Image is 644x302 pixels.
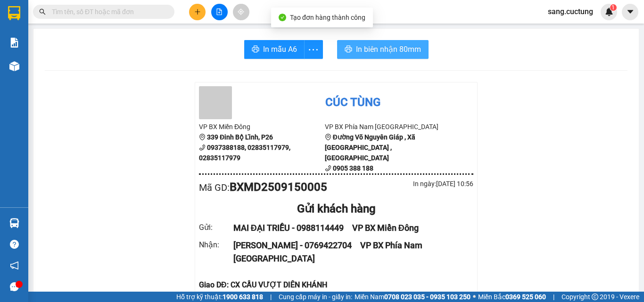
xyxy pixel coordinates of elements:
[5,5,137,23] li: Cúc Tùng
[356,43,421,55] span: In biên nhận 80mm
[65,40,125,71] li: VP BX Phía Nam [GEOGRAPHIC_DATA]
[325,134,331,140] span: environment
[10,240,19,249] span: question-circle
[233,239,462,266] div: [PERSON_NAME] - 0769422704 VP BX Phía Nam [GEOGRAPHIC_DATA]
[610,4,617,11] sup: 1
[8,6,20,20] img: logo-vxr
[622,4,638,20] button: caret-down
[216,8,223,15] span: file-add
[10,282,19,291] span: message
[305,44,322,56] span: more
[199,239,233,251] div: Nhận :
[473,295,476,299] span: ⚪️
[355,292,471,302] span: Miền Nam
[505,293,546,301] strong: 0369 525 060
[270,292,272,302] span: |
[211,4,228,20] button: file-add
[207,133,273,141] b: 339 Đinh Bộ Lĩnh, P26
[325,94,380,112] div: Cúc Tùng
[325,122,451,132] li: VP BX Phía Nam [GEOGRAPHIC_DATA]
[5,40,65,50] li: VP BX Miền Đông
[325,165,331,171] span: phone
[279,292,352,302] span: Cung cấp máy in - giấy in:
[223,293,263,301] strong: 1900 633 818
[5,52,50,70] b: 339 Đinh Bộ Lĩnh, P26
[252,45,259,54] span: printer
[199,144,206,151] span: phone
[384,293,471,301] strong: 0708 023 035 - 0935 103 250
[325,133,415,162] b: Đường Võ Nguyên Giáp , Xã [GEOGRAPHIC_DATA] , [GEOGRAPHIC_DATA]
[189,4,206,20] button: plus
[304,40,323,59] button: more
[10,261,19,270] span: notification
[233,221,462,235] div: MAI ĐẠI TRIỀU - 0988114449 VP BX Miền Đông
[176,292,263,302] span: Hỗ trợ kỹ thuật:
[244,40,305,59] button: printerIn mẫu A6
[199,221,233,233] div: Gửi :
[199,134,206,140] span: environment
[5,52,11,59] span: environment
[238,8,244,15] span: aim
[336,179,473,189] div: In ngày: [DATE] 10:56
[592,294,598,300] span: copyright
[605,8,613,16] img: icon-new-feature
[233,4,249,20] button: aim
[263,43,297,55] span: In mẫu A6
[279,14,286,21] span: check-circle
[230,180,327,194] b: BXMD2509150005
[199,182,230,193] span: Mã GD :
[553,292,554,302] span: |
[540,6,601,17] span: sang.cuctung
[199,144,290,162] b: 0937388188, 02835117979, 02835117979
[52,7,163,17] input: Tìm tên, số ĐT hoặc mã đơn
[9,218,19,228] img: warehouse-icon
[337,40,429,59] button: printerIn biên nhận 80mm
[290,14,365,21] span: Tạo đơn hàng thành công
[199,279,473,291] div: Giao DĐ: CX CẦU VƯỢT DIÊN KHÁNH
[199,200,473,218] div: Gửi khách hàng
[199,122,325,132] li: VP BX Miền Đông
[345,45,352,54] span: printer
[39,8,46,15] span: search
[611,4,615,11] span: 1
[9,38,19,48] img: solution-icon
[478,292,546,302] span: Miền Bắc
[626,8,635,16] span: caret-down
[333,164,373,172] b: 0905 388 188
[194,8,201,15] span: plus
[9,61,19,71] img: warehouse-icon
